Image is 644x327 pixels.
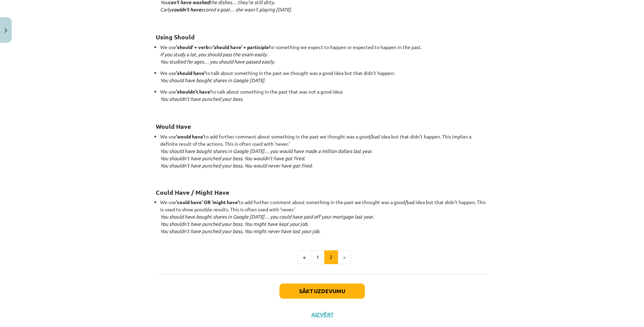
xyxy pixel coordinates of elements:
[309,311,335,318] button: Aizvērt
[156,250,489,264] nav: Page navigation example
[279,283,365,299] button: Sākt uzdevumu
[176,44,208,50] strong: ‘should’ + verb
[160,199,489,235] li: We use to add further comment about something in the past we thought was a good/bad idea but that...
[160,96,243,102] em: You shouldn’t have punched your boss.
[160,44,489,65] p: We use or for something we expect to happen or expected to happen in the past.
[156,33,195,41] strong: Using Should
[160,6,292,12] em: Carly scored a goal… she wasn’t playing [DATE].
[176,133,204,140] strong: ‘would have’
[176,70,205,76] strong: ‘should have’
[160,221,308,227] em: You shouldn’t have punched your boss. You might have kept your job.
[311,250,325,264] button: 1
[156,122,191,130] strong: Would Have
[4,28,7,33] img: icon-close-lesson-0947bae3869378f0d4975bcd49f059093ad1ed9edebbc8119c70593378902aed.svg
[213,44,269,50] strong: ‘should have’ + participle
[160,69,489,84] p: We use to talk about something in the past we thought was a good idea but that didn’t happen:
[160,155,305,161] em: You shouldn’t have punched your boss. You wouldn’t have got fired.
[160,148,372,154] em: You should have bought shares in Google [DATE]… you would have made a million dollars last year.
[160,88,489,110] p: We use to talk about something in the past that was not a good idea:
[160,58,275,65] em: You studied for ages… you should have passed easily.
[176,88,211,95] strong: ‘shouldn’t have’
[171,6,201,12] strong: couldn’t have
[324,250,338,264] button: 2
[160,213,374,220] em: You should have bought shares in Google [DATE]… you could have paid off your mortgage last year.
[160,162,313,169] em: You shouldn’t have punched your boss. You would never have got fired.
[160,228,320,234] em: You shouldn’t have punched your boss. You might never have lost your job.
[156,188,229,196] strong: Could Have / Might Have
[160,51,268,57] em: If you study a lot, you should pass the exam easily.
[176,199,239,205] strong: ‘could have’ OR ‘might have’
[160,133,489,176] li: We use to add further comment about something in the past we thought was a good/bad idea but that...
[298,250,311,264] button: «
[160,77,265,83] em: You should have bought shares in Google [DATE].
